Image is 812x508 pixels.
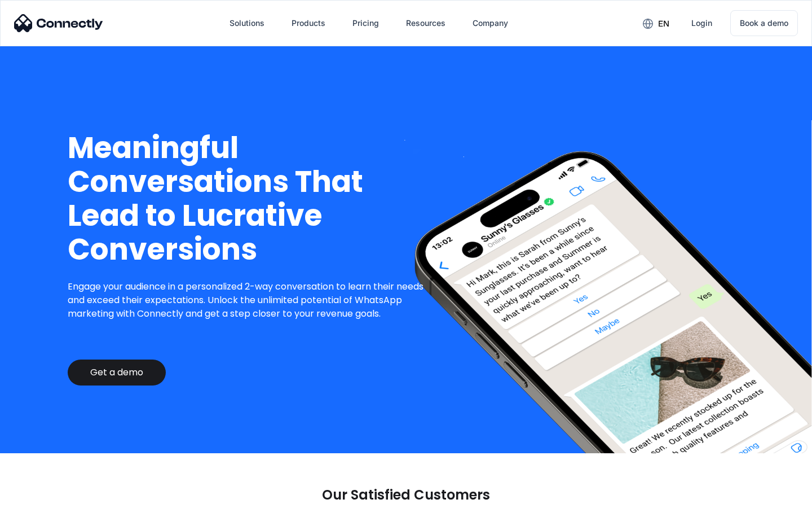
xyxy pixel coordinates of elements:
aside: Language selected: English [11,488,68,504]
ul: Language list [23,488,68,504]
p: Our Satisfied Customers [322,487,490,503]
div: Company [473,15,508,31]
div: Pricing [352,15,379,31]
a: Login [682,10,721,37]
div: en [658,16,669,32]
div: Login [691,15,712,31]
a: Get a demo [68,360,166,386]
div: Solutions [230,15,264,31]
div: Resources [406,15,445,31]
img: Connectly Logo [14,14,103,32]
div: Get a demo [90,367,143,378]
div: Products [292,15,325,31]
h1: Meaningful Conversations That Lead to Lucrative Conversions [68,131,433,266]
a: Book a demo [730,10,798,36]
p: Engage your audience in a personalized 2-way conversation to learn their needs and exceed their e... [68,280,433,321]
a: Pricing [343,10,388,37]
